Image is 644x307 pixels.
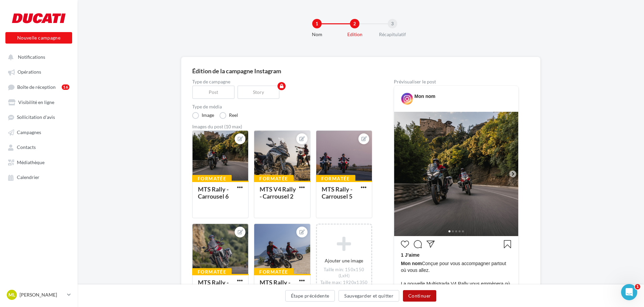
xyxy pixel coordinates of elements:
[285,290,335,302] button: Étape précédente
[4,126,74,138] a: Campagnes
[192,175,232,182] div: Formatée
[17,114,55,120] span: Sollicitation d'avis
[4,66,74,78] a: Opérations
[4,141,74,153] a: Contacts
[260,279,296,293] div: MTS Rally - Carrousel 4-1
[17,145,36,150] span: Contacts
[192,112,214,119] label: Image
[8,291,15,298] span: ML
[503,240,511,248] svg: Enregistrer
[17,159,45,165] span: Médiathèque
[4,171,74,183] a: Calendrier
[198,279,229,293] div: MTS Rally - Carrousel 4
[17,129,41,135] span: Campagnes
[219,112,238,119] label: Reel
[414,93,435,100] div: Mon nom
[254,175,293,182] div: Formatée
[5,32,72,44] button: Nouvelle campagne
[312,19,322,28] div: 1
[371,31,414,38] div: Récapitulatif
[5,288,72,301] a: ML [PERSON_NAME]
[4,81,74,93] a: Boîte de réception16
[62,84,69,90] div: 16
[621,284,637,300] iframe: Intercom live chat
[339,290,399,302] button: Sauvegarder et quitter
[198,185,229,200] div: MTS Rally - Carrousel 6
[401,261,422,266] span: Mon nom
[192,68,529,74] div: Édition de la campagne Instagram
[17,84,56,90] span: Boîte de réception
[4,156,74,168] a: Médiathèque
[18,54,45,60] span: Notifications
[316,175,355,182] div: Formatée
[254,268,293,276] div: Formatée
[414,240,422,248] svg: Commenter
[192,104,372,109] label: Type de média
[192,268,232,276] div: Formatée
[333,31,376,38] div: Edition
[4,96,74,108] a: Visibilité en ligne
[4,51,71,63] button: Notifications
[4,111,74,123] a: Sollicitation d'avis
[401,240,409,248] svg: J’aime
[350,19,359,28] div: 2
[20,291,64,298] p: [PERSON_NAME]
[401,252,511,260] div: 1 J’aime
[17,175,39,180] span: Calendrier
[388,19,397,28] div: 3
[322,185,352,200] div: MTS Rally - Carrousel 5
[635,284,640,289] span: 1
[403,290,436,302] button: Continuer
[260,185,296,200] div: MTS V4 Rally - Carrousel 2
[192,79,372,84] label: Type de campagne
[18,99,54,105] span: Visibilité en ligne
[18,69,41,75] span: Opérations
[427,240,435,248] svg: Partager la publication
[192,124,372,129] div: Images du post (10 max)
[394,79,519,84] div: Prévisualiser le post
[295,31,339,38] div: Nom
